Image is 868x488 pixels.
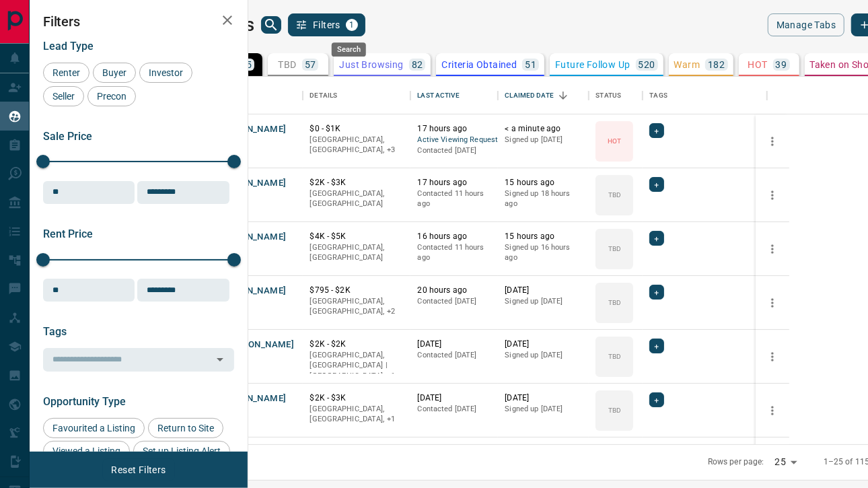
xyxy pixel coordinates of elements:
[505,392,582,404] p: [DATE]
[649,339,663,353] div: +
[708,60,725,69] p: 182
[762,185,783,205] button: more
[215,231,286,244] button: [PERSON_NAME]
[417,296,491,307] p: Contacted [DATE]
[762,347,783,367] button: more
[748,60,768,69] p: HOT
[654,393,659,407] span: +
[43,13,234,30] h2: Filters
[43,395,126,408] span: Opportunity Type
[654,232,659,245] span: +
[654,339,659,353] span: +
[133,441,230,461] div: Set up Listing Alert
[505,350,582,361] p: Signed up [DATE]
[417,177,491,188] p: 17 hours ago
[608,190,621,200] p: TBD
[441,60,517,69] p: Criteria Obtained
[310,392,404,404] p: $2K - $3K
[412,60,423,69] p: 82
[654,124,659,137] span: +
[261,16,281,34] button: search button
[310,231,404,242] p: $4K - $5K
[215,285,286,298] button: [PERSON_NAME]
[649,123,663,138] div: +
[209,77,303,114] div: Name
[215,123,286,136] button: [PERSON_NAME]
[639,60,655,69] p: 520
[649,231,663,246] div: +
[505,135,582,145] p: Signed up [DATE]
[310,123,404,135] p: $0 - $1K
[310,177,404,188] p: $2K - $3K
[102,458,174,481] button: Reset Filters
[48,91,79,102] span: Seller
[347,20,357,30] span: 1
[215,177,286,190] button: [PERSON_NAME]
[93,63,136,83] div: Buyer
[654,285,659,299] span: +
[339,60,403,69] p: Just Browsing
[43,228,93,240] span: Rent Price
[211,350,229,369] button: Open
[649,392,663,407] div: +
[310,339,404,350] p: $2K - $2K
[148,418,223,438] div: Return to Site
[417,123,491,135] p: 17 hours ago
[43,40,94,53] span: Lead Type
[654,178,659,191] span: +
[505,123,582,135] p: < a minute ago
[310,77,337,114] div: Details
[43,325,67,338] span: Tags
[303,77,410,114] div: Details
[608,244,621,254] p: TBD
[708,456,764,468] p: Rows per page:
[215,392,286,405] button: [PERSON_NAME]
[310,188,404,209] p: [GEOGRAPHIC_DATA], [GEOGRAPHIC_DATA]
[674,60,700,69] p: Warm
[48,423,140,433] span: Favourited a Listing
[305,60,316,69] p: 57
[417,145,491,156] p: Contacted [DATE]
[554,86,573,105] button: Sort
[215,339,294,351] button: T [PERSON_NAME]
[43,441,130,461] div: Viewed a Listing
[505,242,582,263] p: Signed up 16 hours ago
[417,231,491,242] p: 16 hours ago
[288,13,365,36] button: Filters1
[278,60,296,69] p: TBD
[649,285,663,300] div: +
[505,188,582,209] p: Signed up 18 hours ago
[505,404,582,415] p: Signed up [DATE]
[92,91,131,102] span: Precon
[608,405,621,415] p: TBD
[310,285,404,296] p: $795 - $2K
[762,400,783,421] button: more
[768,13,844,36] button: Manage Tabs
[505,231,582,242] p: 15 hours ago
[505,296,582,307] p: Signed up [DATE]
[332,42,366,57] div: Search
[762,239,783,259] button: more
[139,63,192,83] div: Investor
[43,130,92,143] span: Sale Price
[525,60,536,69] p: 51
[310,296,404,317] p: East York, Toronto
[608,136,621,146] p: HOT
[310,135,404,155] p: West End, Midtown | Central, Toronto
[762,131,783,151] button: more
[310,242,404,263] p: [GEOGRAPHIC_DATA], [GEOGRAPHIC_DATA]
[776,60,787,69] p: 39
[589,77,643,114] div: Status
[417,77,459,114] div: Last Active
[417,350,491,361] p: Contacted [DATE]
[48,446,125,456] span: Viewed a Listing
[87,86,136,106] div: Precon
[138,446,225,456] span: Set up Listing Alert
[153,423,219,433] span: Return to Site
[505,177,582,188] p: 15 hours ago
[310,404,404,425] p: Toronto
[310,350,404,382] p: Toronto
[417,404,491,415] p: Contacted [DATE]
[48,67,85,78] span: Renter
[98,67,131,78] span: Buyer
